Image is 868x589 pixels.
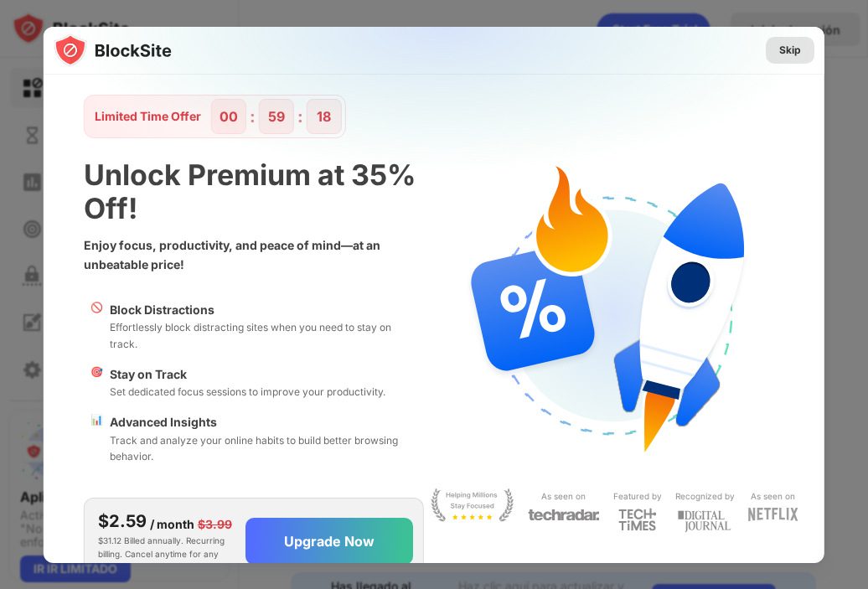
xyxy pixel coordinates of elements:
[90,413,103,464] div: 📊
[528,508,600,522] img: light-techradar.svg
[110,432,417,464] div: Track and analyze your online habits to build better browsing behavior.
[678,508,731,535] img: light-digital-journal.svg
[98,509,147,534] div: $2.59
[54,27,834,302] img: gradient.svg
[779,42,801,59] div: Skip
[90,301,103,352] div: 🚫
[110,301,417,319] div: Block Distractions
[98,509,232,574] div: $31.12 Billed annually. Recurring billing. Cancel anytime for any reason
[150,515,194,534] div: / month
[675,488,735,504] div: Recognized by
[110,365,385,384] div: Stay on Track
[751,488,795,504] div: As seen on
[431,488,514,522] img: light-stay-focus.svg
[541,488,586,504] div: As seen on
[284,533,375,550] div: Upgrade Now
[110,384,385,400] div: Set dedicated focus sessions to improve your productivity.
[110,413,417,431] div: Advanced Insights
[198,515,232,534] div: $3.99
[613,488,662,504] div: Featured by
[618,508,657,531] img: light-techtimes.svg
[90,365,103,400] div: 🎯
[455,157,773,475] img: specialOfferDiscount.svg
[110,319,417,351] div: Effortlessly block distracting sites when you need to stay on track.
[748,508,798,521] img: light-netflix.svg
